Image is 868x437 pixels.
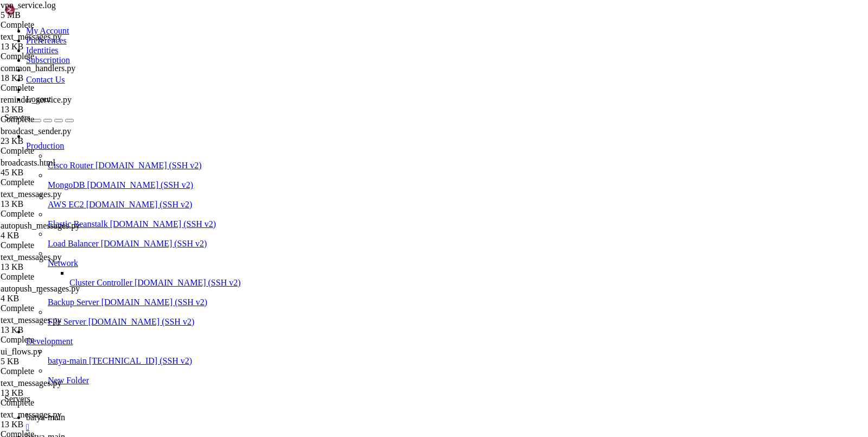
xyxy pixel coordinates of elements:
span: broadcast_sender.py [1,126,71,136]
x-row: adding: vpn-no-yk/.venv/lib/python3.12/site-packages/idna-3.10.dist-info/METADATA (deflated 62%) [4,59,727,68]
x-row: [DATE] 16:11:16,854 - [INFO] - apscheduler.executors.default - (base.py).run_coroutine_job(203) -... [4,22,727,31]
div: 5 MB [1,10,108,20]
div: Complete [1,398,108,408]
div: Complete [1,209,108,219]
div: 13 KB [1,199,108,209]
span: text_messages.py [1,189,61,199]
span: ui_flows.py [1,347,42,356]
span: vpn_service.log [1,1,108,20]
span: autopush_messages.py [1,284,108,303]
span: text_messages.py [1,189,108,209]
div: 13 KB [1,262,108,272]
x-row: next run at: [DATE] 17:10:56 UTC)" executed successfully [4,31,727,41]
span: broadcast_sender.py [1,126,108,146]
x-row: File "/usr/lib/python3.12/asyncio/runners.py", line 118, in run [4,49,727,59]
span: vpn_service.log [1,1,56,10]
span: autopush_messages.py [1,221,108,240]
div: Complete [1,272,108,282]
div: Complete [1,366,108,376]
span: text_messages.py [1,315,108,335]
div: 13 KB [1,105,108,115]
div: Complete [1,335,108,345]
span: text_messages.py [1,32,61,41]
span: text_messages.py [1,252,108,272]
div: 18 KB [1,73,108,83]
span: reminder_service.py [1,95,108,115]
span: text_messages.py [1,252,61,262]
span: broadcasts.html [1,158,108,178]
div: Complete [1,303,108,313]
div: 13 KB [1,388,108,398]
span: autopush_messages.py [1,284,80,293]
div: 45 KB [1,168,108,178]
span: text_messages.py [1,378,61,388]
x-row: [DATE] 16:11:16,854 - [INFO] - __main__ - (scheduler.py).check_and_send_pushes(565) - [4,4,727,14]
span: autopush_messages.py [1,221,80,230]
span: text_messages.py [1,410,61,419]
x-row: ^CTraceback (most recent call last): [4,41,727,50]
span: reminder_service.py [1,95,72,104]
span: text_messages.py [1,315,61,325]
span: ui_flows.py [1,347,108,366]
div: 13 KB [1,42,108,52]
span: text_messages.py [1,410,108,429]
span: ✅ [373,4,382,14]
div: Complete [1,115,108,124]
div: Complete [1,20,108,30]
x-row: Connecting [TECHNICAL_ID]... [4,67,727,77]
span: common_handlers.py [1,64,108,83]
div: Complete [1,52,108,61]
span: екающий триал: 0, истекший триал: 0) [4,14,161,22]
div: 13 KB [1,325,108,335]
div: 4 KB [1,231,108,240]
div: Complete [1,146,108,156]
div: Complete [1,83,108,93]
div: Complete [1,178,108,187]
span: text_messages.py [1,378,108,398]
span: === ЗАДАЧА ЗАВЕРШЕНА === Всего отправлено пушей: 0 (этапы: 0, ист [382,4,665,13]
div: 23 KB [1,136,108,146]
span: common_handlers.py [1,64,75,73]
div: Complete [1,240,108,250]
div: 5 KB [1,357,108,366]
div: 4 KB [1,294,108,303]
div: 13 KB [1,420,108,429]
span: broadcasts.html [1,158,55,167]
div: (0, 8) [4,77,9,86]
span: text_messages.py [1,32,108,52]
